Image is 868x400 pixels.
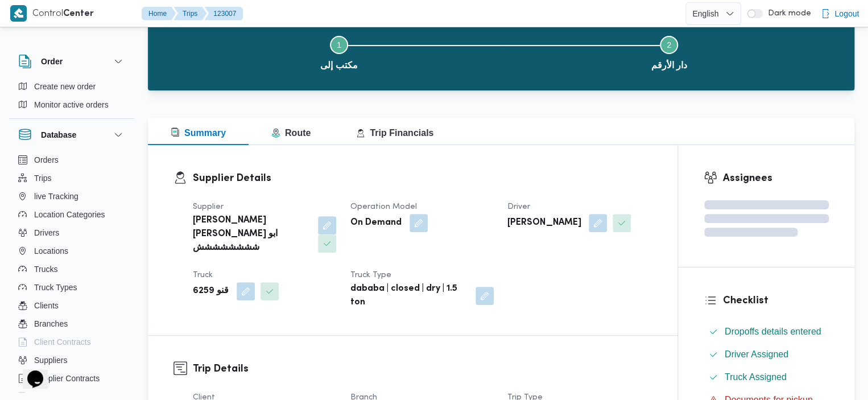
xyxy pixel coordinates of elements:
[34,189,78,203] span: live Tracking
[14,260,130,278] button: Trucks
[193,271,213,279] span: Truck
[704,323,829,341] button: Dropoffs details entered
[9,77,134,118] div: Order
[834,7,859,20] span: Logout
[14,187,130,205] button: live Tracking
[142,7,176,20] button: Home
[34,208,105,221] span: Location Categories
[34,226,59,240] span: Drivers
[173,7,206,20] button: Trips
[651,59,687,72] span: دار الأرقم
[350,216,402,230] b: On Demand
[725,372,787,382] span: Truck Assigned
[34,335,91,349] span: Client Contracts
[14,96,130,114] button: Monitor active orders
[723,293,829,308] h3: Checklist
[34,353,67,367] span: Suppliers
[34,262,57,276] span: Trucks
[171,128,226,138] span: Summary
[816,2,863,25] button: Logout
[204,7,243,20] button: 123007
[34,281,77,294] span: Truck Types
[320,59,357,72] span: مكتب إلى
[14,369,130,387] button: Supplier Contracts
[667,40,671,50] span: 2
[34,372,100,385] span: Supplier Contracts
[174,22,504,81] button: مكتب إلى
[504,22,834,81] button: دار الأرقم
[725,348,788,361] span: Driver Assigned
[193,361,652,377] h3: Trip Details
[350,271,391,279] span: Truck Type
[34,317,68,331] span: Branches
[725,327,821,336] span: Dropoffs details entered
[9,151,134,397] div: Database
[193,284,229,298] b: قنو 6259
[193,214,310,255] b: [PERSON_NAME] [PERSON_NAME] ابو شششششششش
[34,80,96,93] span: Create new order
[41,128,76,142] h3: Database
[763,9,811,18] span: Dark mode
[34,244,68,258] span: Locations
[723,171,829,186] h3: Assignees
[193,171,652,186] h3: Supplier Details
[41,55,63,68] h3: Order
[704,368,829,386] button: Truck Assigned
[507,216,581,230] b: [PERSON_NAME]
[725,349,788,359] span: Driver Assigned
[34,299,59,312] span: Clients
[14,77,130,96] button: Create new order
[704,345,829,364] button: Driver Assigned
[14,151,130,169] button: Orders
[63,10,94,18] b: Center
[356,128,433,138] span: Trip Financials
[18,55,125,68] button: Order
[14,333,130,351] button: Client Contracts
[337,40,341,50] span: 1
[271,128,311,138] span: Route
[350,282,468,310] b: dababa | closed | dry | 1.5 ton
[14,224,130,242] button: Drivers
[14,205,130,224] button: Location Categories
[14,278,130,296] button: Truck Types
[725,370,787,384] span: Truck Assigned
[10,5,27,22] img: X8yXhbKr1z7QwAAAABJRU5ErkJggg==
[14,296,130,315] button: Clients
[34,171,52,185] span: Trips
[14,315,130,333] button: Branches
[507,203,530,211] span: Driver
[18,128,125,142] button: Database
[11,354,48,389] iframe: chat widget
[14,242,130,260] button: Locations
[14,351,130,369] button: Suppliers
[34,153,59,167] span: Orders
[725,325,821,339] span: Dropoffs details entered
[350,203,417,211] span: Operation Model
[14,169,130,187] button: Trips
[34,98,109,112] span: Monitor active orders
[193,203,224,211] span: Supplier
